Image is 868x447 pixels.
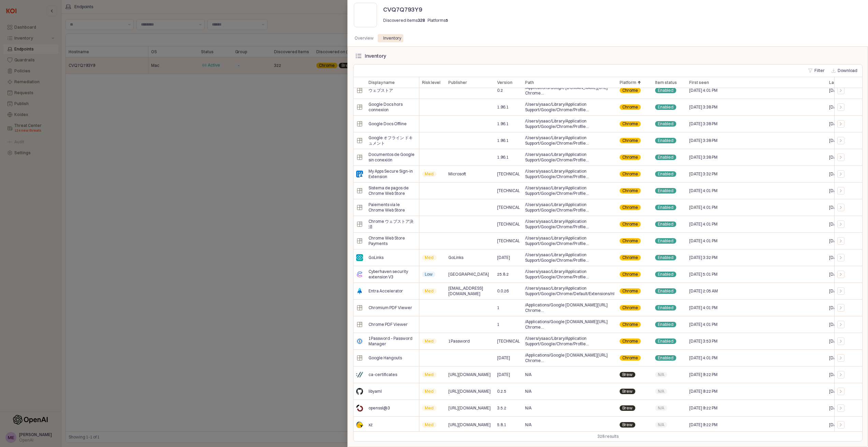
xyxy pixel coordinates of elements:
span: /Applications/Google [DOMAIN_NAME][URL] Chrome Framework.framework/Versions/140.0.7339.133/Resour... [525,302,614,313]
p: CVQ7Q793Y9 [383,5,582,14]
span: [DATE] 1:51 AM [829,188,858,193]
span: Documentos de Google sin conexión [368,152,416,163]
span: Chrome [622,305,638,311]
span: Brew [622,372,633,377]
span: Brew [622,422,633,428]
span: [DATE] 1:51 AM [829,422,858,428]
span: /Applications/Google [DOMAIN_NAME][URL] Chrome Framework.framework/Versions/140.0.7339.133/Resour... [525,85,614,96]
span: [DATE] 3:53 PM [689,338,717,344]
span: /Users/ysaac/Library/Application Support/Google/Chrome/Profile 1/Extensions/ghbmnnjooekpmoecnnnil... [525,118,614,129]
span: Enabled [657,288,673,294]
span: Chrome ウェブストア決済 [368,219,416,230]
span: [DATE] 1:51 AM [829,138,858,143]
div: Overview [355,34,374,42]
span: N/A [657,389,664,394]
span: [DATE] 5:01 PM [689,272,717,277]
span: Med [424,338,433,344]
span: /Users/ysaac/Library/Application Support/Google/Chrome/Profile 1/Extensions/aeblfdkhhhdcdjpifhhbd... [525,336,614,347]
span: ca-certificates [368,372,397,377]
span: Chrome [622,138,638,143]
span: [DATE] 3:32 PM [689,171,717,177]
span: [DATE] 1:51 AM [829,121,858,127]
span: [DATE] 1:51 AM [829,155,858,160]
span: /Users/ysaac/Library/Application Support/Google/Chrome/Profile 1/Extensions/nmmhkkegccagdldgiimed... [525,202,614,213]
p: Platforms [428,17,448,24]
span: [DATE] [497,372,510,377]
span: 0.2 [497,88,503,93]
span: 3.5.2 [497,405,506,411]
span: [DATE] 1:51 AM [829,272,858,277]
span: [DATE] 4:01 PM [689,322,717,327]
span: [DATE] 2:05 AM [689,288,718,294]
span: 1 [497,305,500,311]
span: 25.8.2 [497,272,509,277]
span: /Users/ysaac/Library/Application Support/Google/Chrome/Profile 1/Extensions/ghbmnnjooekpmoecnnnil... [525,135,614,146]
span: 5.8.1 [497,422,506,428]
span: /Users/ysaac/Library/Application Support/Google/Chrome/Profile 1/Extensions/ggjhpefgjjfobnfoldnji... [525,169,614,179]
span: N/A [657,422,664,428]
span: Enabled [657,338,673,344]
div: Inventory [365,53,386,59]
span: [DATE] 4:01 PM [689,188,717,193]
span: /Users/ysaac/Library/Application Support/Google/Chrome/Profile 1/Extensions/mdkgfdijbhbcbajcdlebb... [525,252,614,263]
span: Enabled [657,88,673,93]
span: [EMAIL_ADDRESS][DOMAIN_NAME] [448,286,491,297]
span: [DATE] 4:01 PM [689,205,717,210]
span: /Applications/Google [DOMAIN_NAME][URL] Chrome Framework.framework/Versions/140.0.7339.133/Resour... [525,319,614,330]
span: [DATE] 1:51 AM [829,305,858,311]
span: [DATE] 9:22 PM [689,372,717,377]
span: [DATE] 4:01 PM [689,88,717,93]
span: [DATE] 1:51 AM [829,372,858,377]
span: 1.96.1 [497,121,509,127]
span: Chrome [622,272,638,277]
span: Enabled [657,121,673,127]
span: 1.96.1 [497,104,509,110]
span: 1Password – Password Manager [368,336,416,347]
span: Chrome [622,104,638,110]
span: [DATE] 3:38 PM [689,104,717,110]
span: Google Hangouts [368,355,402,361]
span: [DATE] 4:01 PM [689,355,717,361]
div: 328 results [597,433,618,440]
span: Entra Accelerator [368,288,403,294]
span: 1.96.1 [497,155,509,160]
span: [TECHNICAL_ID] [497,188,520,193]
span: [TECHNICAL_ID] [497,338,520,344]
span: Chrome [622,171,638,177]
span: Chrome PDF Viewer [368,322,408,327]
span: xz [368,422,373,428]
span: Med [424,389,433,394]
span: [DATE] 1:51 AM [829,338,858,344]
span: Display name [368,80,395,85]
span: [DATE] 4:01 PM [689,238,717,244]
span: /Users/ysaac/Library/Application Support/Google/Chrome/Default/Extensions/nklpfopjmamjmebmbgmlkbf... [525,286,614,297]
span: [DATE] 1:51 AM [829,405,858,411]
strong: 5 [446,18,448,23]
span: My Apps Secure Sign-in Extension [368,169,416,179]
span: [TECHNICAL_ID] [497,171,520,177]
span: Publisher [448,80,467,85]
span: Enabled [657,155,673,160]
span: Version [497,80,512,85]
span: N/A [525,422,532,428]
span: GoLinks [368,255,384,260]
span: N/A [657,405,664,411]
span: Chrome Web Store Payments [368,235,416,246]
span: Enabled [657,305,673,311]
span: Google Docs Offline [368,121,407,127]
span: [DATE] 1:51 AM [829,389,858,394]
span: [DATE] 1:51 AM [829,104,858,110]
span: ウェブストア [368,88,393,93]
span: Chrome [622,221,638,227]
span: Med [424,372,433,377]
span: [URL][DOMAIN_NAME] [448,422,490,428]
span: Enabled [657,355,673,361]
span: Paiements via le Chrome Web Store [368,202,416,213]
span: Chrome [622,288,638,294]
span: [URL][DOMAIN_NAME] [448,372,490,377]
span: Brew [622,405,633,411]
span: libyaml [368,389,382,394]
span: Path [525,80,534,85]
span: [URL][DOMAIN_NAME] [448,405,490,411]
span: Enabled [657,171,673,177]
